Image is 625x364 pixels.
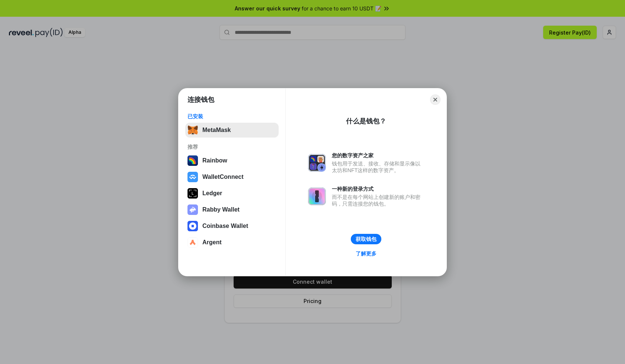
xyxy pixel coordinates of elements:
[187,113,276,120] div: 已安装
[185,123,279,138] button: MetaMask
[351,234,381,244] button: 获取钱包
[332,152,424,159] div: 您的数字资产之家
[346,117,386,126] div: 什么是钱包？
[185,153,279,168] button: Rainbow
[187,188,198,199] img: svg+xml,%3Csvg%20xmlns%3D%22http%3A%2F%2Fwww.w3.org%2F2000%2Fsvg%22%20width%3D%2228%22%20height%3...
[185,219,279,233] button: Coinbase Wallet
[185,186,279,201] button: Ledger
[308,154,326,172] img: svg+xml,%3Csvg%20xmlns%3D%22http%3A%2F%2Fwww.w3.org%2F2000%2Fsvg%22%20fill%3D%22none%22%20viewBox...
[332,194,424,207] div: 而不是在每个网站上创建新的账户和密码，只需连接您的钱包。
[185,235,279,250] button: Argent
[356,236,376,242] div: 获取钱包
[187,204,198,215] img: svg+xml,%3Csvg%20xmlns%3D%22http%3A%2F%2Fwww.w3.org%2F2000%2Fsvg%22%20fill%3D%22none%22%20viewBox...
[308,187,326,205] img: svg+xml,%3Csvg%20xmlns%3D%22http%3A%2F%2Fwww.w3.org%2F2000%2Fsvg%22%20fill%3D%22none%22%20viewBox...
[185,202,279,217] button: Rabby Wallet
[430,94,440,105] button: Close
[187,155,198,166] img: svg+xml,%3Csvg%20width%3D%22120%22%20height%3D%22120%22%20viewBox%3D%220%200%20120%20120%22%20fil...
[202,174,244,180] div: WalletConnect
[187,95,214,104] h1: 连接钱包
[332,186,424,192] div: 一种新的登录方式
[202,239,222,246] div: Argent
[356,250,376,257] div: 了解更多
[187,172,198,182] img: svg+xml,%3Csvg%20width%3D%2228%22%20height%3D%2228%22%20viewBox%3D%220%200%2028%2028%22%20fill%3D...
[202,206,240,213] div: Rabby Wallet
[202,223,248,229] div: Coinbase Wallet
[332,160,424,174] div: 钱包用于发送、接收、存储和显示像以太坊和NFT这样的数字资产。
[187,221,198,231] img: svg+xml,%3Csvg%20width%3D%2228%22%20height%3D%2228%22%20viewBox%3D%220%200%2028%2028%22%20fill%3D...
[202,190,222,197] div: Ledger
[202,157,227,164] div: Rainbow
[185,170,279,184] button: WalletConnect
[187,237,198,248] img: svg+xml,%3Csvg%20width%3D%2228%22%20height%3D%2228%22%20viewBox%3D%220%200%2028%2028%22%20fill%3D...
[351,249,381,258] a: 了解更多
[202,127,231,133] div: MetaMask
[187,125,198,135] img: svg+xml,%3Csvg%20fill%3D%22none%22%20height%3D%2233%22%20viewBox%3D%220%200%2035%2033%22%20width%...
[187,144,276,150] div: 推荐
